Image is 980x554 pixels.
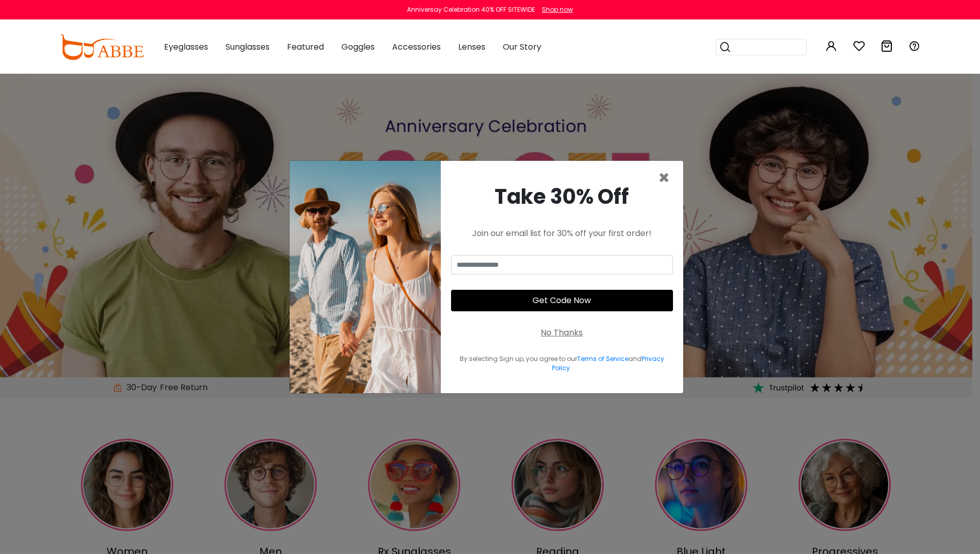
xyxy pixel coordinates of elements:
[577,354,628,363] a: Terms of Service
[392,41,441,53] span: Accessories
[451,354,673,373] div: By selecting Sign up, you agree to our and .
[503,41,541,53] span: Our Story
[451,290,673,311] button: Get Code Now
[451,181,673,212] div: Take 30% Off
[552,354,664,372] a: Privacy Policy
[226,41,270,53] span: Sunglasses
[407,5,535,14] div: Anniversay Celebration 40% OFF SITEWIDE
[542,5,573,14] div: Shop now
[287,41,324,53] span: Featured
[164,41,208,53] span: Eyeglasses
[59,34,144,60] img: abbeglasses.com
[658,169,670,187] button: Close
[451,227,673,240] div: Join our email list for 30% off your first order!
[458,41,485,53] span: Lenses
[541,327,583,339] div: No Thanks
[658,165,670,191] span: ×
[341,41,375,53] span: Goggles
[537,5,573,14] a: Shop now
[290,161,441,393] img: welcome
